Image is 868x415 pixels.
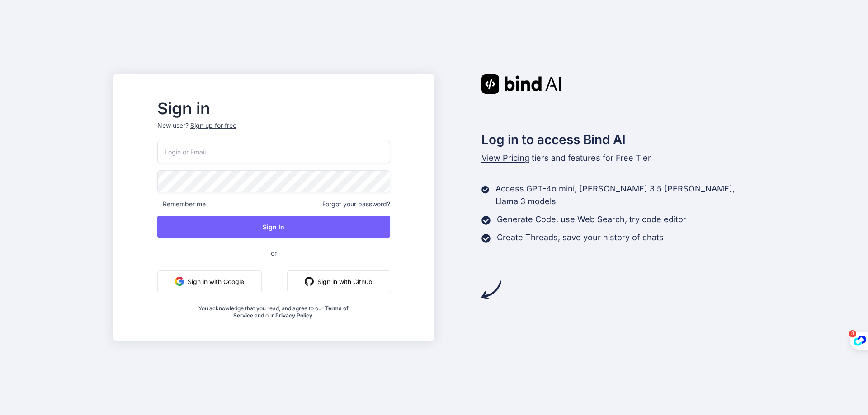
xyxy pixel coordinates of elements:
div: You acknowledge that you read, and agree to our and our [196,299,352,319]
h2: Sign in [157,101,390,116]
a: Privacy Policy. [275,312,314,319]
input: Login or Email [157,141,390,163]
p: tiers and features for Free Tier [481,152,755,164]
h2: Log in to access Bind AI [481,130,755,149]
p: Access GPT-4o mini, [PERSON_NAME] 3.5 [PERSON_NAME], Llama 3 models [495,182,755,208]
p: Create Threads, save your history of chats [497,231,664,244]
button: Sign in with Google [157,270,262,292]
div: Sign up for free [190,121,236,130]
button: Sign In [157,216,390,238]
img: arrow [481,280,501,300]
span: Remember me [157,200,206,209]
span: or [235,242,313,264]
p: Generate Code, use Web Search, try code editor [497,213,686,226]
button: Sign in with Github [287,270,390,292]
img: github [305,277,314,286]
span: View Pricing [481,153,529,163]
a: Terms of Service [233,305,349,319]
span: Forgot your password? [322,200,390,209]
p: New user? [157,121,390,141]
img: google [175,277,184,286]
img: Bind AI logo [481,74,561,94]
